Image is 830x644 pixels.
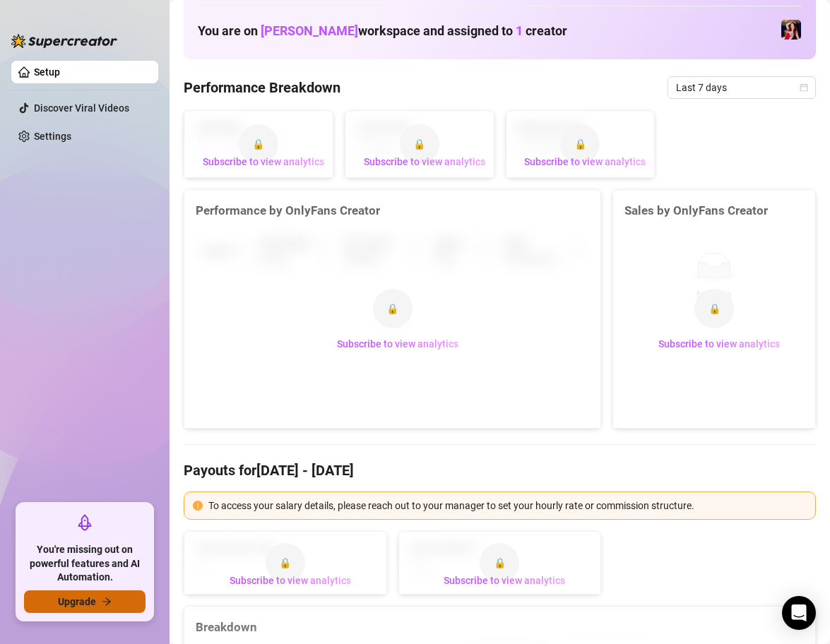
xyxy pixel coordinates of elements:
[400,124,439,164] div: 🔒
[326,333,470,355] button: Subscribe to view analytics
[34,66,60,78] a: Setup
[364,156,485,167] span: Subscribe to view analytics
[203,156,324,167] span: Subscribe to view analytics
[184,460,816,480] h4: Payouts for [DATE] - [DATE]
[239,124,278,164] div: 🔒
[373,289,413,328] div: 🔒
[261,23,358,38] span: [PERSON_NAME]
[432,569,576,592] button: Subscribe to view analytics
[524,156,646,167] span: Subscribe to view analytics
[191,150,336,173] button: Subscribe to view analytics
[208,498,807,513] div: To access your salary details, please reach out to your manager to set your hourly rate or commis...
[24,543,146,585] span: You're missing out on powerful features and AI Automation.
[800,83,808,92] span: calendar
[193,501,203,511] span: exclamation-circle
[337,338,458,350] span: Subscribe to view analytics
[34,102,129,114] a: Discover Viral Videos
[676,77,807,98] span: Last 7 days
[782,596,816,630] div: Open Intercom Messenger
[513,150,657,173] button: Subscribe to view analytics
[480,543,519,583] div: 🔒
[184,78,340,97] h4: Performance Breakdown
[658,338,780,350] span: Subscribe to view analytics
[218,569,362,592] button: Subscribe to view analytics
[11,34,117,48] img: logo-BBDzfeDw.svg
[266,543,305,583] div: 🔒
[34,131,71,142] a: Settings
[76,514,93,531] span: rocket
[198,23,567,39] h1: You are on workspace and assigned to creator
[58,596,96,607] span: Upgrade
[352,150,497,173] button: Subscribe to view analytics
[230,575,351,586] span: Subscribe to view analytics
[516,23,523,38] span: 1
[560,124,600,164] div: 🔒
[694,289,734,328] div: 🔒
[444,575,565,586] span: Subscribe to view analytics
[102,597,112,607] span: arrow-right
[781,20,801,40] img: TS (@ohitsemmarose)
[24,590,146,613] button: Upgradearrow-right
[647,333,791,355] button: Subscribe to view analytics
